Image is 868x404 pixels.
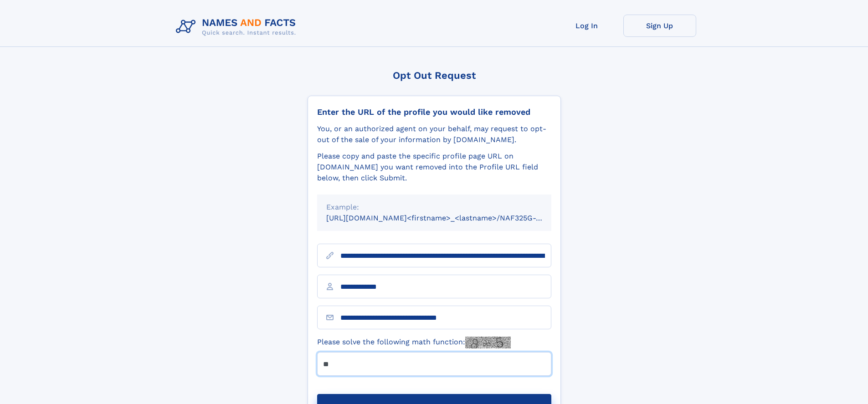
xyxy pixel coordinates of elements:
[326,202,542,213] div: Example:
[317,151,551,184] div: Please copy and paste the specific profile page URL on [DOMAIN_NAME] you want removed into the Pr...
[623,15,696,37] a: Sign Up
[308,70,561,81] div: Opt Out Request
[317,337,511,348] label: Please solve the following math function:
[326,214,569,222] small: [URL][DOMAIN_NAME]<firstname>_<lastname>/NAF325G-xxxxxxxx
[317,107,551,117] div: Enter the URL of the profile you would like removed
[317,123,551,145] div: You, or an authorized agent on your behalf, may request to opt-out of the sale of your informatio...
[550,15,623,37] a: Log In
[172,15,303,39] img: Logo Names and Facts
